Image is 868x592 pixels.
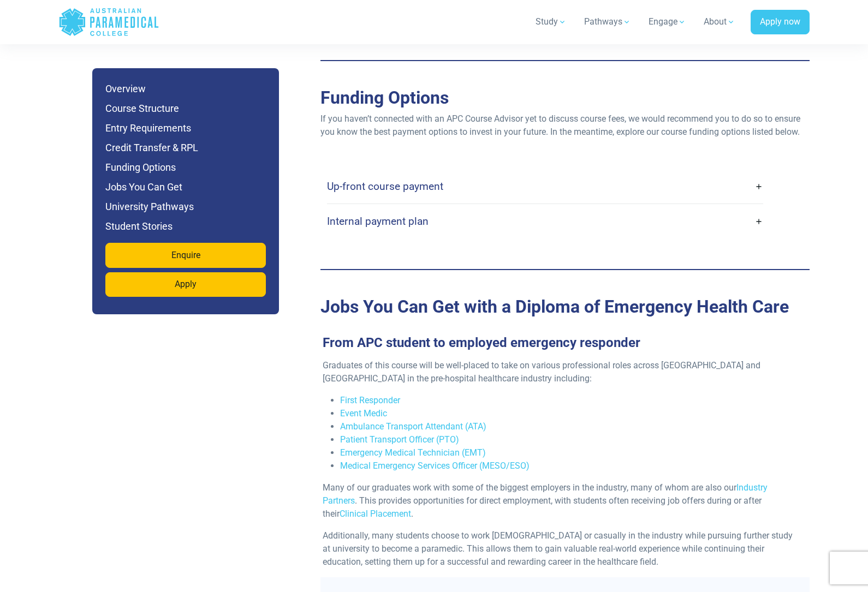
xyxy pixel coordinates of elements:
[340,408,387,418] a: Event Medic
[340,421,486,432] a: Ambulance Transport Attendant (ATA)
[578,7,638,37] a: Pathways
[340,509,411,519] a: Clinical Placement
[316,335,805,351] h3: From APC student to employed emergency responder
[697,7,742,37] a: About
[58,4,159,40] a: Australian Paramedical College
[327,208,763,234] a: Internal payment plan
[327,174,763,199] a: Up-front course payment
[340,434,459,445] a: Patient Transport Officer (PTO)
[642,7,693,37] a: Engage
[320,87,810,108] h2: Funding Options
[340,395,400,405] a: First Responder
[323,359,799,385] p: Graduates of this course will be well-placed to take on various professional roles across [GEOGRA...
[529,7,573,37] a: Study
[340,461,530,471] a: Medical Emergency Services Officer (MESO/ESO)
[751,10,810,35] a: Apply now
[323,529,799,569] p: Additionally, many students choose to work [DEMOGRAPHIC_DATA] or casually in the industry while p...
[320,112,810,139] p: If you haven’t connected with an APC Course Advisor yet to discuss course fees, we would recommen...
[340,447,486,458] a: Emergency Medical Technician (EMT)
[327,180,443,193] h4: Up-front course payment
[320,296,810,317] h2: Jobs You Can Get
[323,481,799,521] p: Many of our graduates work with some of the biggest employers in the industry, many of whom are a...
[327,215,429,228] h4: Internal payment plan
